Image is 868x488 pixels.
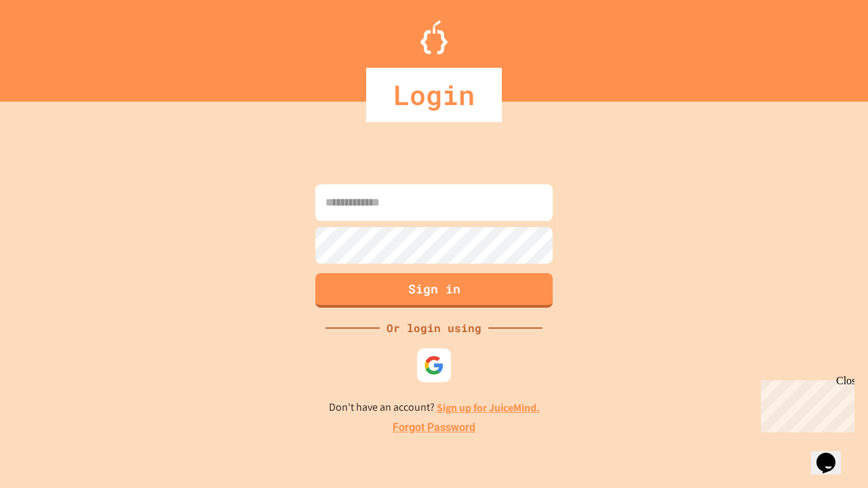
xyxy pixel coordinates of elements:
button: Sign in [315,273,553,308]
iframe: chat widget [755,375,854,432]
a: Forgot Password [393,420,475,436]
p: Don't have an account? [329,399,540,416]
div: Or login using [380,320,488,336]
iframe: chat widget [811,434,854,474]
img: google-icon.svg [424,355,444,375]
img: Logo.svg [420,20,448,54]
a: Sign up for JuiceMind. [437,401,540,415]
div: Chat with us now!Close [5,5,94,86]
div: Login [366,68,502,122]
